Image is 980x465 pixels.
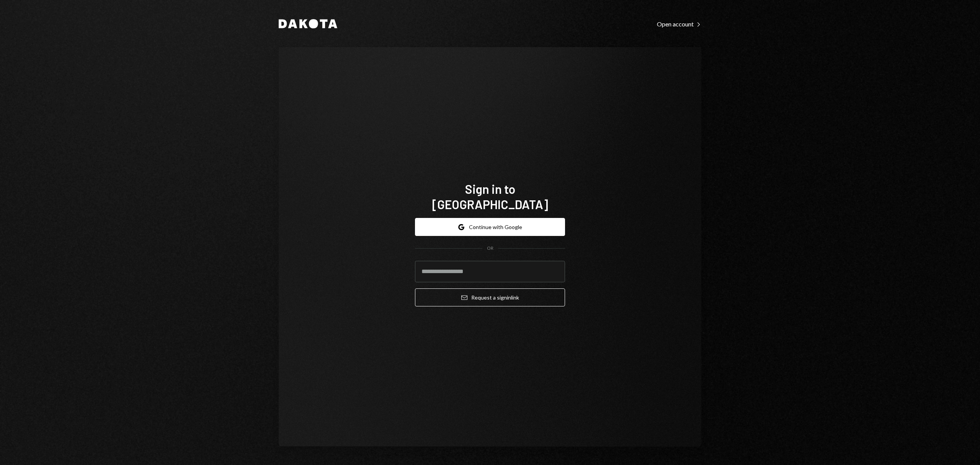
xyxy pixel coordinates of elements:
[487,245,493,252] div: OR
[657,20,701,28] div: Open account
[415,288,565,306] button: Request a signinlink
[415,218,565,236] button: Continue with Google
[415,181,565,212] h1: Sign in to [GEOGRAPHIC_DATA]
[657,20,701,28] a: Open account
